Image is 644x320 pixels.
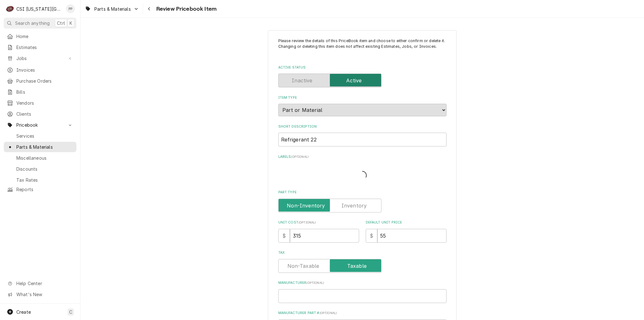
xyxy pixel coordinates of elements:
[278,154,447,159] label: Labels
[278,280,447,285] label: Manufacturer
[6,4,14,13] div: CSI Kansas City's Avatar
[291,155,308,158] span: ( optional )
[154,5,217,13] span: Review Pricebook Item
[278,95,447,116] div: Item Type
[4,278,76,289] a: Go to Help Center
[16,6,63,12] div: CSI [US_STATE][GEOGRAPHIC_DATA]
[366,229,377,243] div: $
[16,55,64,62] span: Jobs
[278,190,447,212] div: Part Type
[16,309,31,315] span: Create
[94,6,131,12] span: Parts & Materials
[366,220,447,242] div: Default Unit Price
[278,124,447,129] label: Short Description
[16,111,73,117] span: Clients
[306,281,324,284] span: ( optional )
[57,20,65,26] span: Ctrl
[16,89,73,95] span: Bills
[278,95,447,100] label: Item Type
[16,78,73,84] span: Purchase Orders
[4,289,76,300] a: Go to What's New
[278,220,359,242] div: Unit Cost
[16,44,73,51] span: Estimates
[278,190,447,195] label: Part Type
[16,67,73,73] span: Invoices
[278,65,447,70] label: Active Status
[278,74,447,87] div: Active
[4,142,76,152] a: Parts & Materials
[278,229,290,243] div: $
[278,250,447,255] label: Tax
[16,33,73,40] span: Home
[4,65,76,75] a: Invoices
[66,4,75,13] div: PP
[16,177,73,183] span: Tax Rates
[4,131,76,141] a: Services
[16,166,73,172] span: Discounts
[298,221,316,224] span: ( optional )
[278,133,447,146] input: Name used to describe this Part or Material
[16,291,73,298] span: What's New
[4,109,76,119] a: Clients
[4,31,76,41] a: Home
[6,4,14,13] div: C
[319,311,337,315] span: ( optional )
[144,4,154,14] button: Navigate back
[278,311,447,316] label: Manufacturer Part #
[69,309,72,315] span: C
[366,220,447,225] label: Default Unit Price
[16,122,64,128] span: Pricebook
[278,280,447,303] div: Manufacturer
[16,133,73,139] span: Services
[4,87,76,97] a: Bills
[66,4,75,13] div: Philip Potter's Avatar
[4,164,76,174] a: Discounts
[278,250,447,273] div: Tax
[4,18,76,29] button: Search anythingCtrlK
[16,280,73,287] span: Help Center
[4,153,76,163] a: Miscellaneous
[4,184,76,195] a: Reports
[278,154,447,182] div: Labels
[69,20,72,26] span: K
[16,186,73,193] span: Reports
[4,120,76,130] a: Go to Pricebook
[15,20,50,26] span: Search anything
[16,155,73,161] span: Miscellaneous
[4,42,76,52] a: Estimates
[4,76,76,86] a: Purchase Orders
[16,100,73,106] span: Vendors
[278,65,447,87] div: Active Status
[4,53,76,63] a: Go to Jobs
[16,144,73,150] span: Parts & Materials
[278,220,359,225] label: Unit Cost
[4,175,76,185] a: Tax Rates
[4,98,76,108] a: Vendors
[278,38,447,55] p: Please review the details of this PriceBook item and choose to either confirm or delete it. Chang...
[82,4,142,14] a: Go to Parts & Materials
[358,169,367,182] span: Loading...
[278,124,447,146] div: Short Description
